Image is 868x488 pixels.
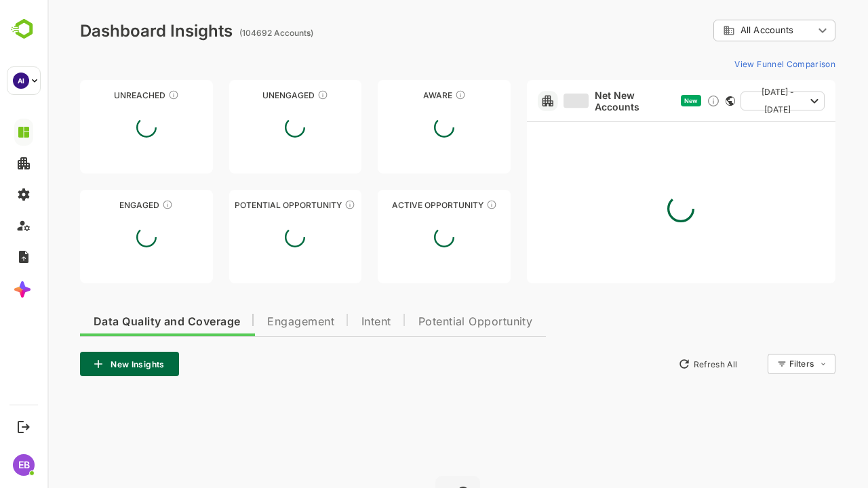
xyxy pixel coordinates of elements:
[182,200,315,210] div: Potential Opportunity
[625,353,696,375] button: Refresh All
[637,97,650,104] span: New
[742,359,766,369] div: Filters
[439,199,450,210] div: These accounts have open opportunities which might be at any of the Sales Stages
[46,317,193,327] span: Data Quality and Coverage
[7,16,41,42] img: BambooboxLogoMark.f1c84d78b4c51b1a7b5f700c9845e183.svg
[13,454,35,476] div: EB
[33,352,132,376] button: New Insights
[121,89,132,100] div: These accounts have not been engaged with for a defined time period
[330,90,463,100] div: Aware
[330,200,463,210] div: Active Opportunity
[270,89,281,100] div: These accounts have not shown enough engagement and need nurturing
[33,200,165,210] div: Engaged
[704,83,757,119] span: [DATE] - [DATE]
[693,25,746,35] span: All Accounts
[666,18,788,44] div: All Accounts
[33,90,165,100] div: Unreached
[741,352,788,376] div: Filters
[678,96,688,106] div: This card does not support filter and segments
[14,418,33,436] button: Logout
[33,21,185,41] div: Dashboard Insights
[115,199,125,210] div: These accounts are warm, further nurturing would qualify them to MQAs
[371,317,486,327] span: Potential Opportunity
[182,90,315,100] div: Unengaged
[192,28,270,38] ag: (104692 Accounts)
[682,53,788,75] button: View Funnel Comparison
[314,317,344,327] span: Intent
[675,24,766,37] div: All Accounts
[693,91,777,110] button: [DATE] - [DATE]
[297,199,308,210] div: These accounts are MQAs and can be passed on to Inside Sales
[516,89,629,113] a: Net New Accounts
[408,89,418,100] div: These accounts have just entered the buying cycle and need further nurturing
[13,73,29,89] div: AI
[659,94,673,108] div: Discover new ICP-fit accounts showing engagement — via intent surges, anonymous website visits, L...
[220,317,287,327] span: Engagement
